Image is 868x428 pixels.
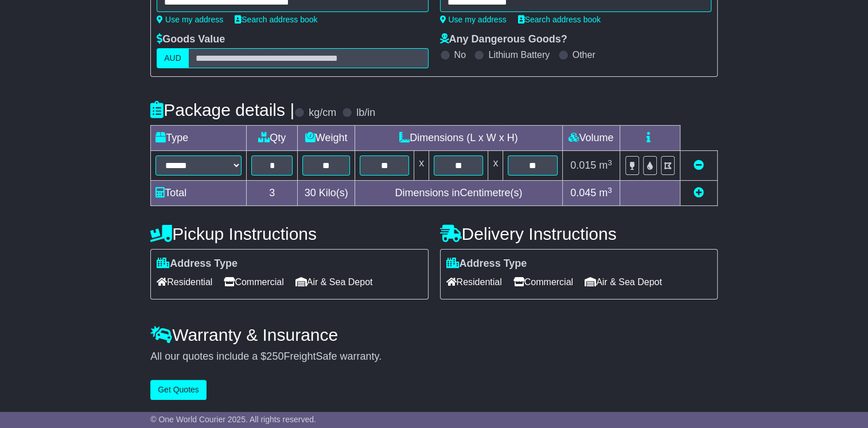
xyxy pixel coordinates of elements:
label: Address Type [446,258,527,270]
a: Search address book [235,15,317,24]
h4: Package details | [150,100,294,119]
span: Commercial [224,273,283,291]
a: Add new item [694,187,704,199]
label: Address Type [157,258,238,270]
td: 3 [247,181,298,206]
span: m [599,187,612,199]
td: Qty [247,126,298,151]
sup: 3 [608,186,612,194]
td: Total [151,181,247,206]
span: Air & Sea Depot [585,273,662,291]
label: Lithium Battery [488,49,550,60]
h4: Warranty & Insurance [150,325,718,344]
label: Any Dangerous Goods? [440,33,567,46]
span: 0.045 [570,187,596,199]
td: Type [151,126,247,151]
span: Commercial [513,273,573,291]
td: Weight [298,126,355,151]
span: Residential [446,273,502,291]
span: 250 [266,351,283,362]
td: Dimensions in Centimetre(s) [355,181,562,206]
sup: 3 [608,158,612,167]
td: x [414,151,429,181]
label: lb/in [356,107,375,119]
span: 0.015 [570,159,596,171]
span: m [599,159,612,171]
span: 30 [305,187,316,199]
label: Other [573,49,595,60]
a: Use my address [157,15,223,24]
label: Goods Value [157,33,225,46]
button: Get Quotes [150,380,207,400]
td: Kilo(s) [298,181,355,206]
td: Dimensions (L x W x H) [355,126,562,151]
span: Air & Sea Depot [295,273,373,291]
div: All our quotes include a $ FreightSafe warranty. [150,351,718,363]
a: Remove this item [694,159,704,171]
td: x [488,151,503,181]
a: Use my address [440,15,507,24]
label: No [454,49,466,60]
td: Volume [562,126,620,151]
a: Search address book [518,15,601,24]
span: © One World Courier 2025. All rights reserved. [150,415,316,424]
h4: Pickup Instructions [150,224,428,243]
label: kg/cm [309,107,336,119]
span: Residential [157,273,212,291]
label: AUD [157,48,189,68]
h4: Delivery Instructions [440,224,718,243]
